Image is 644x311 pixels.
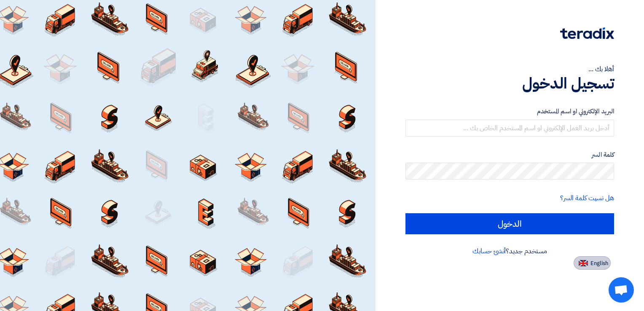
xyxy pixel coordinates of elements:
label: البريد الإلكتروني او اسم المستخدم [405,107,614,116]
a: هل نسيت كلمة السر؟ [560,193,614,203]
img: en-US.png [579,260,588,266]
span: English [590,260,608,266]
input: أدخل بريد العمل الإلكتروني او اسم المستخدم الخاص بك ... [405,120,614,137]
a: أنشئ حسابك [472,246,506,256]
div: مستخدم جديد؟ [405,246,614,256]
input: الدخول [405,213,614,234]
div: أهلا بك ... [405,64,614,74]
img: Teradix logo [560,27,614,39]
h1: تسجيل الدخول [405,74,614,93]
button: English [574,256,611,270]
a: Open chat [609,277,634,303]
label: كلمة السر [405,150,614,160]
